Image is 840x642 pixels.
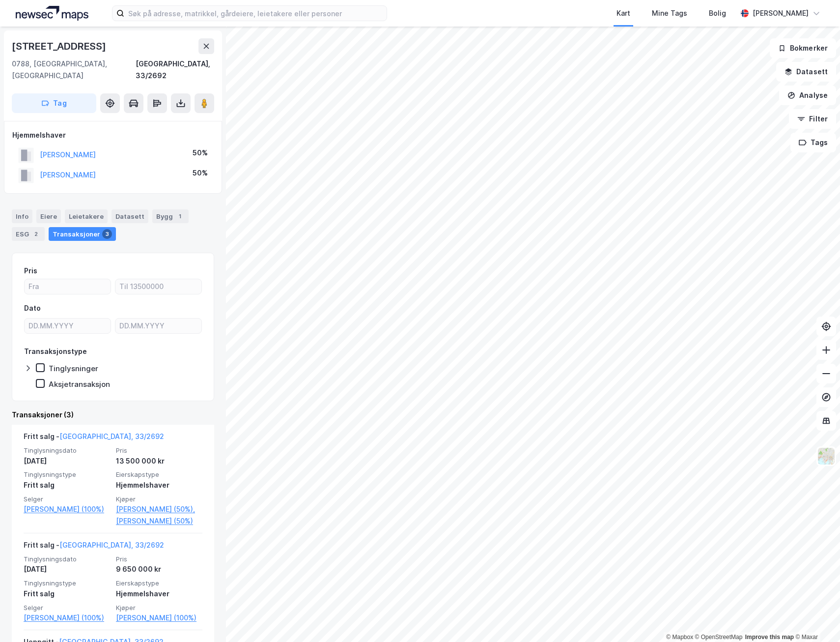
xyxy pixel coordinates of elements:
[116,588,202,600] div: Hjemmelshaver
[24,503,110,515] a: [PERSON_NAME] (100%)
[12,58,136,82] div: 0788, [GEOGRAPHIC_DATA], [GEOGRAPHIC_DATA]
[12,409,214,421] div: Transaksjoner (3)
[695,634,743,641] a: OpenStreetMap
[36,209,61,223] div: Eiere
[24,479,110,491] div: Fritt salg
[24,455,110,467] div: [DATE]
[753,7,809,19] div: [PERSON_NAME]
[116,479,202,491] div: Hjemmelshaver
[115,319,201,333] input: DD.MM.YYYY
[175,211,185,221] div: 1
[24,563,110,575] div: [DATE]
[25,319,111,333] input: DD.MM.YYYY
[24,446,110,455] span: Tinglysningsdato
[791,595,840,642] iframe: Chat Widget
[136,58,214,82] div: [GEOGRAPHIC_DATA], 33/2692
[24,265,37,277] div: Pris
[116,579,202,587] span: Eierskapstype
[112,209,148,223] div: Datasett
[770,38,836,58] button: Bokmerker
[24,302,41,314] div: Dato
[59,541,164,549] a: [GEOGRAPHIC_DATA], 33/2692
[116,503,202,515] a: [PERSON_NAME] (50%),
[24,495,110,503] span: Selger
[24,604,110,612] span: Selger
[12,38,108,54] div: [STREET_ADDRESS]
[116,446,202,455] span: Pris
[116,515,202,527] a: [PERSON_NAME] (50%)
[193,167,208,179] div: 50%
[16,6,88,21] img: logo.a4113a55bc3d86da70a041830d287a7e.svg
[24,555,110,563] span: Tinglysningsdato
[616,7,630,19] div: Kart
[12,93,96,113] button: Tag
[116,495,202,503] span: Kjøper
[12,209,32,223] div: Info
[49,364,98,373] div: Tinglysninger
[152,209,189,223] div: Bygg
[116,563,202,575] div: 9 650 000 kr
[124,6,387,21] input: Søk på adresse, matrikkel, gårdeiere, leietakere eller personer
[193,147,208,159] div: 50%
[24,612,110,624] a: [PERSON_NAME] (100%)
[24,346,87,357] div: Transaksjonstype
[65,209,108,223] div: Leietakere
[789,109,836,129] button: Filter
[24,539,164,555] div: Fritt salg -
[24,470,110,479] span: Tinglysningstype
[116,555,202,563] span: Pris
[12,129,214,141] div: Hjemmelshaver
[24,431,164,446] div: Fritt salg -
[49,379,110,389] div: Aksjetransaksjon
[116,604,202,612] span: Kjøper
[116,470,202,479] span: Eierskapstype
[116,612,202,624] a: [PERSON_NAME] (100%)
[666,634,693,641] a: Mapbox
[709,7,726,19] div: Bolig
[116,455,202,467] div: 13 500 000 kr
[102,229,112,239] div: 3
[652,7,687,19] div: Mine Tags
[24,588,110,600] div: Fritt salg
[31,229,41,239] div: 2
[25,279,111,294] input: Fra
[776,62,836,82] button: Datasett
[779,86,836,105] button: Analyse
[59,432,164,440] a: [GEOGRAPHIC_DATA], 33/2692
[790,133,836,152] button: Tags
[115,279,201,294] input: Til 13500000
[12,227,45,241] div: ESG
[817,447,836,466] img: Z
[745,634,794,641] a: Improve this map
[49,227,116,241] div: Transaksjoner
[24,579,110,587] span: Tinglysningstype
